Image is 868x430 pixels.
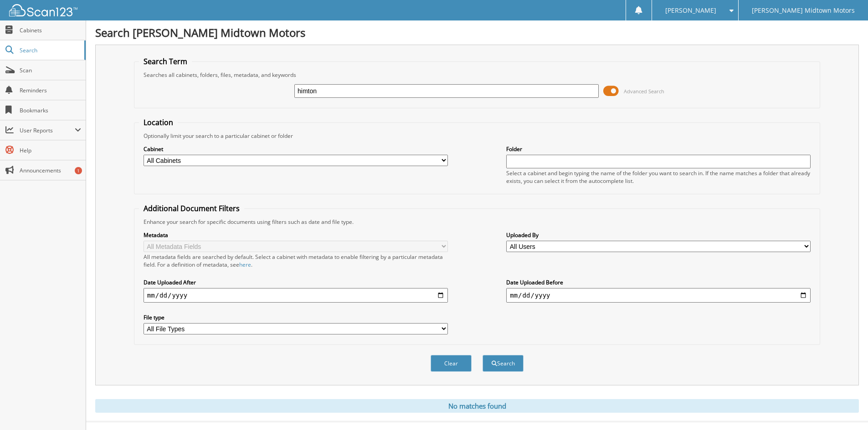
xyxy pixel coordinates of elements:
[431,355,472,372] button: Clear
[95,25,859,40] h1: Search [PERSON_NAME] Midtown Motors
[139,132,815,140] div: Optionally limit your search to a particular cabinet or folder
[20,106,81,114] span: Bookmarks
[239,261,251,268] a: here
[483,355,524,372] button: Search
[144,145,448,153] label: Cabinet
[20,147,81,154] span: Help
[20,126,75,134] span: User Reports
[665,8,716,13] span: [PERSON_NAME]
[144,314,448,321] label: File type
[20,66,81,74] span: Scan
[9,4,77,16] img: scan123-logo-white.svg
[506,145,811,153] label: Folder
[75,167,82,174] div: 1
[20,46,80,54] span: Search
[144,278,448,286] label: Date Uploaded After
[95,399,859,413] div: No matches found
[144,253,448,268] div: All metadata fields are searched by default. Select a cabinet with metadata to enable filtering b...
[139,71,815,79] div: Searches all cabinets, folders, files, metadata, and keywords
[506,231,811,239] label: Uploaded By
[20,26,81,34] span: Cabinets
[506,288,811,303] input: end
[139,218,815,226] div: Enhance your search for specific documents using filters such as date and file type.
[20,86,81,94] span: Reminders
[144,288,448,303] input: start
[20,167,81,174] span: Announcements
[139,117,178,127] legend: Location
[752,8,855,13] span: [PERSON_NAME] Midtown Motors
[139,203,244,213] legend: Additional Document Filters
[144,231,448,239] label: Metadata
[624,88,664,95] span: Advanced Search
[506,278,811,286] label: Date Uploaded Before
[506,169,811,185] div: Select a cabinet and begin typing the name of the folder you want to search in. If the name match...
[139,56,192,66] legend: Search Term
